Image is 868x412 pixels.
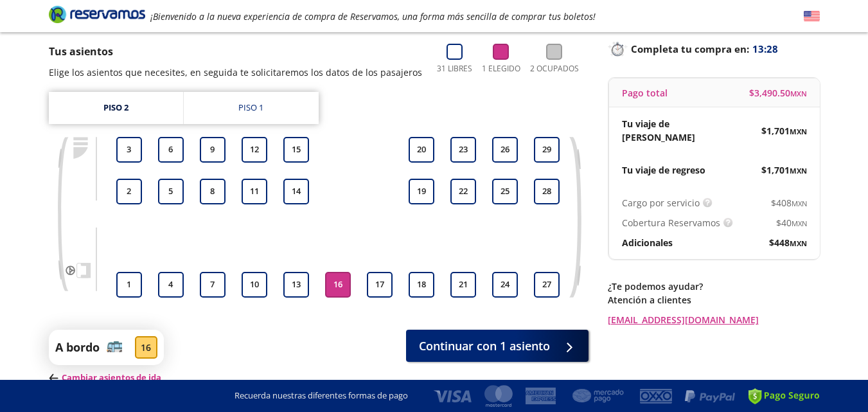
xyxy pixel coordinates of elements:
p: Adicionales [622,236,673,249]
p: A bordo [55,339,100,356]
em: ¡Bienvenido a la nueva experiencia de compra de Reservamos, una forma más sencilla de comprar tus... [150,10,596,22]
div: Piso 1 [238,102,263,114]
button: 14 [283,179,309,204]
button: 5 [158,179,184,204]
div: 16 [135,336,157,359]
small: MXN [792,199,807,208]
button: 20 [409,137,434,163]
button: 8 [200,179,226,204]
span: $ 1,701 [761,163,807,177]
button: 4 [158,272,184,298]
button: 1 [116,272,142,298]
button: 13 [283,272,309,298]
button: 6 [158,137,184,163]
button: 18 [409,272,434,298]
p: Elige los asientos que necesites, en seguida te solicitaremos los datos de los pasajeros [49,66,422,79]
p: 2 Ocupados [530,63,579,75]
span: $ 3,490.50 [749,86,807,100]
button: 25 [492,179,518,204]
button: 15 [283,137,309,163]
i: Brand Logo [49,4,145,24]
button: 27 [534,272,560,298]
button: 17 [367,272,393,298]
button: 29 [534,137,560,163]
button: 23 [450,137,476,163]
small: MXN [792,219,807,228]
button: 7 [200,272,226,298]
p: Tu viaje de regreso [622,163,705,177]
small: MXN [790,89,807,98]
p: Cargo por servicio [622,196,700,210]
p: Tus asientos [49,44,422,59]
button: 11 [242,179,267,204]
span: $ 1,701 [761,124,807,138]
button: 19 [409,179,434,204]
p: Atención a clientes [608,293,820,307]
p: 1 Elegido [482,63,520,75]
button: Continuar con 1 asiento [406,330,589,362]
button: 10 [242,272,267,298]
button: English [804,8,820,24]
small: MXN [790,166,807,175]
button: 22 [450,179,476,204]
p: ¿Te podemos ayudar? [608,280,820,293]
p: Cambiar asientos de ida [49,372,164,384]
p: Pago total [622,86,668,100]
p: Tu viaje de [PERSON_NAME] [622,117,714,144]
span: $ 448 [769,236,807,249]
button: 28 [534,179,560,204]
button: 24 [492,272,518,298]
p: 31 Libres [437,63,472,75]
span: $ 40 [776,216,807,229]
small: MXN [790,127,807,136]
button: 16 [325,272,351,298]
a: Piso 2 [49,92,183,124]
a: Piso 1 [184,92,319,124]
button: 9 [200,137,226,163]
p: Completa tu compra en : [608,40,820,58]
p: Recuerda nuestras diferentes formas de pago [235,390,408,402]
button: 21 [450,272,476,298]
span: Continuar con 1 asiento [419,337,550,355]
button: 3 [116,137,142,163]
p: Cobertura Reservamos [622,216,720,229]
button: 12 [242,137,267,163]
span: 13:28 [752,42,778,57]
small: MXN [790,238,807,248]
button: 26 [492,137,518,163]
button: 2 [116,179,142,204]
a: [EMAIL_ADDRESS][DOMAIN_NAME] [608,313,820,327]
a: Brand Logo [49,4,145,28]
span: $ 408 [771,196,807,210]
